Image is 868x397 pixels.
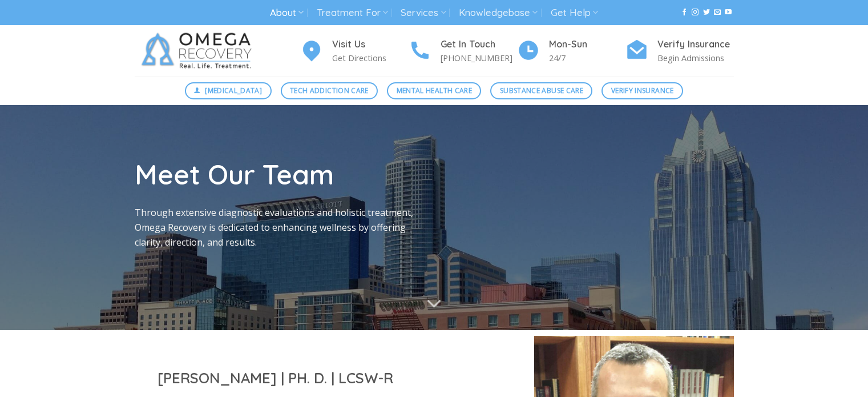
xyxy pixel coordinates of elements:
a: Tech Addiction Care [281,82,378,99]
h4: Verify Insurance [657,37,734,52]
a: About [270,2,304,23]
a: Get Help [551,2,598,23]
p: [PHONE_NUMBER] [441,51,517,65]
a: Verify Insurance [601,82,683,99]
p: Get Directions [332,51,409,65]
a: Verify Insurance Begin Admissions [625,37,734,65]
h4: Mon-Sun [549,37,625,52]
p: 24/7 [549,51,625,65]
a: Visit Us Get Directions [300,37,409,65]
h4: Get In Touch [441,37,517,52]
span: Verify Insurance [611,85,674,96]
a: [MEDICAL_DATA] [185,82,272,99]
img: Omega Recovery [135,25,263,77]
span: [MEDICAL_DATA] [205,85,262,96]
a: Services [401,2,446,23]
a: Follow on Instagram [692,9,699,17]
p: Through extensive diagnostic evaluations and holistic treatment, Omega Recovery is dedicated to e... [135,206,426,250]
a: Get In Touch [PHONE_NUMBER] [409,37,517,65]
a: Mental Health Care [387,82,481,99]
h4: Visit Us [332,37,409,52]
a: Substance Abuse Care [490,82,592,99]
p: Begin Admissions [657,51,734,65]
a: Treatment For [317,2,388,23]
a: Follow on Facebook [681,9,688,17]
a: Follow on Twitter [703,9,710,17]
span: Substance Abuse Care [500,85,583,96]
a: Knowledgebase [459,2,538,23]
span: Mental Health Care [397,85,472,96]
a: Follow on YouTube [725,9,732,17]
h1: Meet Our Team [135,157,426,192]
h2: [PERSON_NAME] | PH. D. | LCSW-R [158,368,511,387]
span: Tech Addiction Care [290,85,369,96]
button: Scroll for more [413,289,456,319]
a: Send us an email [714,9,721,17]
